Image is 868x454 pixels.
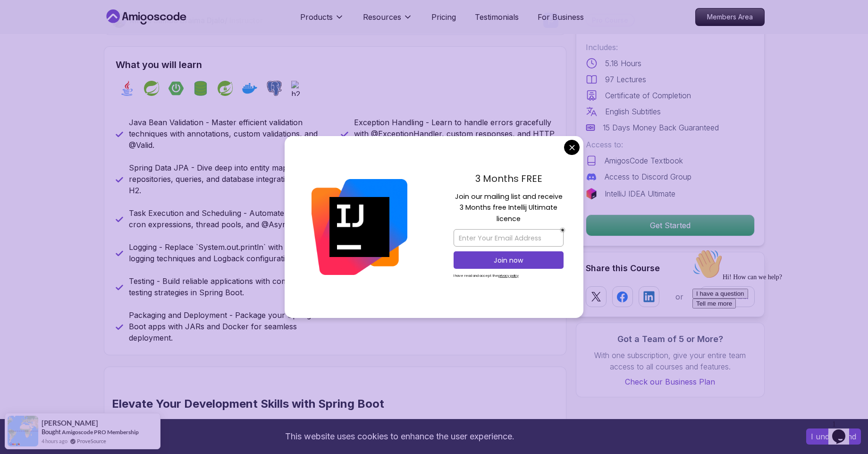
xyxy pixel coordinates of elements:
img: :wave: [4,4,34,34]
div: 👋Hi! How can we help?I have a questionTell me more [4,4,174,63]
h2: What you will learn [116,58,555,71]
p: Get Started [586,215,754,236]
span: Bought [42,428,61,436]
p: AmigosCode Textbook [605,155,683,166]
p: IntelliJ IDEA Ultimate [605,188,675,199]
span: [PERSON_NAME] [42,419,98,427]
a: For Business [538,11,584,23]
img: spring-data-jpa logo [193,81,208,96]
a: Pricing [431,11,456,23]
img: java logo [119,81,135,96]
p: With one subscription, give your entire team access to all courses and features. [586,350,755,372]
iframe: chat widget [828,416,859,445]
img: spring-security logo [218,81,233,96]
a: Check our Business Plan [586,376,755,387]
p: Resources [363,11,401,23]
span: Hi! How can we help? [4,28,93,35]
img: jetbrains logo [586,188,597,199]
p: Exception Handling - Learn to handle errors gracefully with @ExceptionHandler, custom responses, ... [354,117,555,151]
p: Includes: [586,42,755,53]
a: Testimonials [475,11,519,23]
p: Members Area [696,9,764,26]
p: 97 Lectures [605,74,646,85]
p: Packaging and Deployment - Package your Spring Boot apps with JARs and Docker for seamless deploy... [129,309,329,343]
button: Products [300,11,344,30]
button: Resources [363,11,413,30]
img: docker logo [242,81,257,96]
h3: Got a Team of 5 or More? [586,333,755,346]
a: ProveSource [77,437,106,445]
p: or [675,291,683,302]
p: Logging - Replace `System.out.println` with advanced logging techniques and Logback configurations. [129,241,329,264]
button: Accept cookies [806,428,861,445]
p: English Subtitles [605,106,661,117]
button: Tell me more [4,53,47,63]
p: 15 Days Money Back Guaranteed [603,122,719,133]
img: spring logo [144,81,159,96]
h2: Elevate Your Development Skills with Spring Boot [112,396,514,411]
a: Amigoscode PRO Membership [62,428,139,436]
p: 5.18 Hours [605,58,641,69]
img: postgres logo [267,81,282,96]
img: provesource social proof notification image [8,416,38,446]
a: Members Area [695,8,765,26]
p: Testing - Build reliable applications with comprehensive testing strategies in Spring Boot. [129,275,329,298]
p: Java Bean Validation - Master efficient validation techniques with annotations, custom validation... [129,117,329,151]
p: Certificate of Completion [605,90,691,101]
span: 4 hours ago [42,437,67,445]
button: I have a question [4,43,59,53]
div: This website uses cookies to enhance the user experience. [7,426,792,447]
p: Spring Data JPA - Dive deep into entity mapping, repositories, queries, and database integration ... [129,162,329,196]
h2: Share this Course [586,262,755,275]
iframe: chat widget [689,245,859,411]
p: Access to Discord Group [605,171,691,182]
img: spring-boot logo [169,81,184,96]
p: Access to: [586,139,755,150]
p: Products [300,11,333,23]
button: Get Started [586,214,755,236]
p: Task Execution and Scheduling - Automate tasks with cron expressions, thread pools, and @Async. [129,207,329,230]
img: h2 logo [291,81,306,96]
